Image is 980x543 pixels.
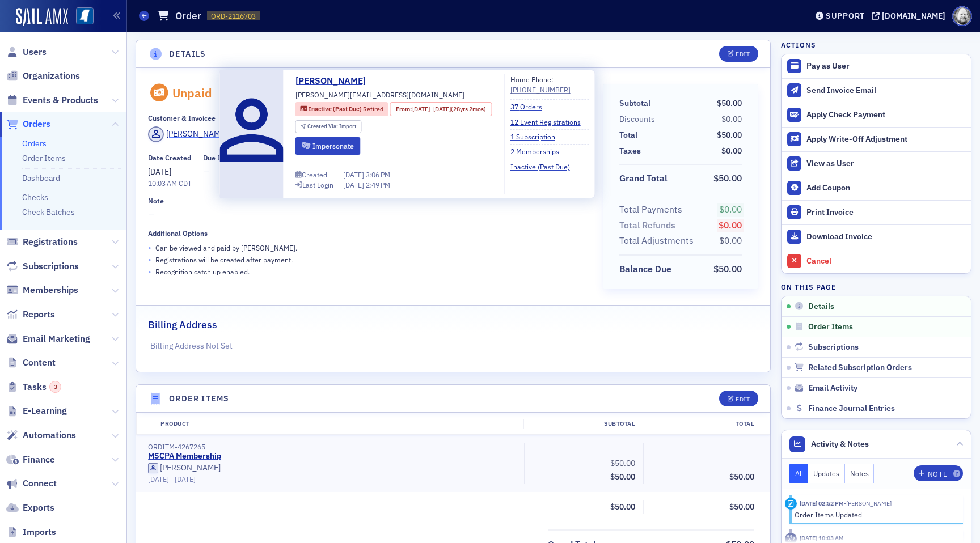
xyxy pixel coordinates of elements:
button: Edit [719,391,758,406]
div: ORDITM-4267265 [148,443,516,451]
div: Download Invoice [806,232,965,242]
div: Customer & Invoicee [148,114,216,122]
span: Balance Due [619,262,675,276]
div: Created Via: Import [295,120,362,133]
time: 7/1/2025 10:03 AM [800,534,844,542]
p: Can be viewed and paid by [PERSON_NAME] . [155,243,297,253]
span: [DATE] [343,170,366,179]
span: $0.00 [721,146,742,156]
span: Finance Journal Entries [808,404,895,414]
button: Apply Write-Off Adjustment [782,127,971,151]
a: Reports [6,308,55,321]
a: Events & Products [6,94,98,107]
a: 12 Event Registrations [510,117,589,127]
span: Total Refunds [619,219,679,232]
span: From : [396,105,413,114]
span: $50.00 [729,472,754,482]
span: ORD-2116703 [211,11,256,21]
a: Inactive (Past Due) [510,162,578,172]
div: Total [643,419,762,429]
span: Orders [23,118,50,130]
div: Discounts [619,113,655,125]
span: $50.00 [729,502,754,512]
a: Tasks3 [6,381,61,393]
div: Pay as User [806,61,965,71]
span: • [148,242,151,254]
h4: On this page [781,282,971,292]
a: [PHONE_NUMBER] [510,84,571,95]
span: [DATE] [433,105,451,113]
p: Recognition catch up enabled. [155,266,250,277]
div: Subtotal [523,419,643,429]
span: Email Marketing [23,333,90,345]
div: [PERSON_NAME] [166,128,227,140]
span: Automations [23,429,76,442]
span: Reports [23,308,55,321]
button: Send Invoice Email [782,78,971,103]
a: Organizations [6,70,80,82]
a: Orders [22,138,47,149]
span: $50.00 [717,98,742,108]
time: 10:03 AM [148,179,177,188]
h1: Order [175,9,201,23]
a: Finance [6,453,55,466]
span: Activity & Notes [811,438,869,450]
div: Apply Check Payment [806,110,965,120]
button: Edit [719,46,758,62]
h4: Order Items [169,393,229,405]
span: [DATE] [148,474,169,483]
span: Subtotal [619,97,654,109]
div: Cancel [806,256,965,266]
span: CDT [177,179,192,188]
span: Taxes [619,145,645,157]
span: Donna Mitchell [844,499,892,507]
button: View as User [782,151,971,176]
button: Cancel [782,249,971,273]
span: $0.00 [719,235,742,246]
span: Exports [23,502,54,514]
span: [DATE] [343,180,366,189]
a: Automations [6,429,76,442]
span: $50.00 [610,472,635,482]
button: Apply Check Payment [782,103,971,127]
div: Edit [736,396,750,402]
span: • [148,254,151,266]
a: Check Batches [22,207,75,217]
div: Product [153,419,523,429]
div: Note [928,471,947,477]
span: Discounts [619,113,659,125]
span: Email Activity [808,383,857,393]
button: Pay as User [782,54,971,78]
span: Order Items [808,322,853,332]
a: 1 Subscription [510,131,564,142]
div: Total Payments [619,203,682,217]
a: 37 Orders [510,101,551,112]
time: 9/18/2025 02:52 PM [800,499,844,507]
div: Taxes [619,145,641,157]
button: Add Coupon [782,176,971,200]
button: [DOMAIN_NAME] [872,12,949,20]
p: Registrations will be created after payment. [155,254,293,265]
img: SailAMX [16,8,68,26]
span: Subscriptions [808,342,859,353]
div: Date Created [148,154,191,162]
div: View as User [806,159,965,169]
div: Support [826,11,865,21]
span: 3:06 PM [366,170,390,179]
a: Registrations [6,236,78,248]
span: [DATE] [148,167,171,177]
div: From: 1997-07-01 00:00:00 [390,102,492,116]
a: Subscriptions [6,260,79,273]
div: Order Items Updated [795,510,955,520]
a: Download Invoice [782,224,971,249]
div: Note [148,197,164,205]
button: Impersonate [295,137,361,155]
span: Total Adjustments [619,234,698,248]
span: $0.00 [719,219,742,231]
div: – [148,475,516,483]
a: Dashboard [22,173,60,183]
div: [DOMAIN_NAME] [882,11,945,21]
span: Events & Products [23,94,98,107]
span: Inactive (Past Due) [309,105,363,113]
span: Finance [23,453,55,466]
